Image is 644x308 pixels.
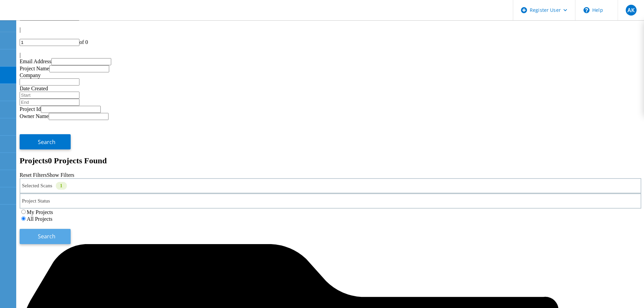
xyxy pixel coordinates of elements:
div: 1 [56,182,67,190]
input: End [20,99,79,106]
span: Search [38,233,55,240]
a: Show Filters [47,172,74,178]
span: of 0 [79,39,88,45]
div: Project Status [20,193,641,209]
label: Project Id [20,106,41,112]
span: AK [627,7,635,13]
b: Projects [20,156,48,165]
div: | [20,52,641,58]
label: All Projects [27,216,52,222]
span: Search [38,138,55,146]
label: My Projects [27,209,53,215]
span: 0 Projects Found [48,156,107,165]
label: Project Name [20,66,49,71]
a: Live Optics Dashboard [7,13,79,19]
label: Owner Name [20,113,49,119]
button: Search [20,229,71,244]
a: Reset Filters [20,172,47,178]
label: Date Created [20,86,48,91]
div: Selected Scans [20,178,641,193]
label: Company [20,72,41,78]
svg: \n [583,7,590,13]
input: Start [20,92,79,99]
button: Search [20,134,71,149]
label: Email Address [20,58,51,64]
div: | [20,27,641,33]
